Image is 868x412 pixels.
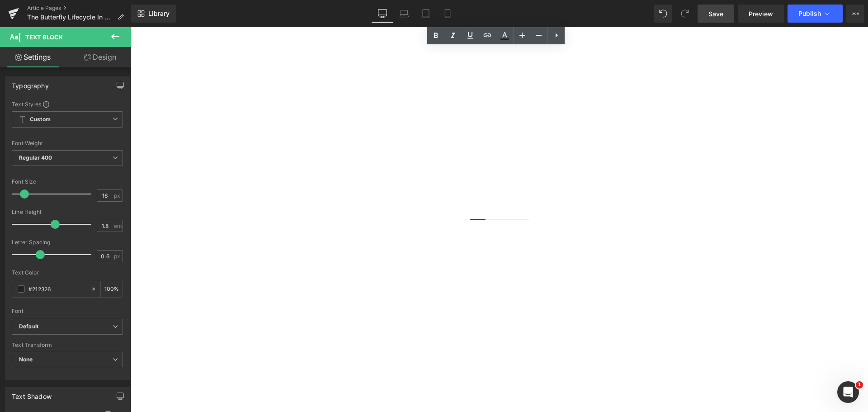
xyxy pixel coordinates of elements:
div: Letter Spacing [12,239,123,246]
b: Regular 400 [19,154,52,161]
div: Font Size [12,179,123,185]
img: tab_domain_overview_orange.svg [24,52,32,60]
i: Default [19,323,38,331]
div: Text Transform [12,342,123,348]
span: Publish [798,10,821,17]
input: Color [28,284,86,294]
b: None [19,356,33,363]
span: px [114,253,122,259]
div: Text Styles [12,100,123,108]
div: Text Color [12,270,123,276]
button: Undo [654,5,672,23]
div: % [101,281,123,297]
button: Redo [676,5,694,23]
a: Article Pages [27,5,131,12]
div: Text Shadow [12,388,52,400]
iframe: Intercom live chat [837,381,859,403]
a: Preview [738,5,784,23]
span: The Butterfly Lifecycle In Your Garden: Explained [27,14,114,21]
div: Line Height [12,209,123,215]
div: Domain: [DOMAIN_NAME] [24,24,99,31]
div: Font Weight [12,140,123,147]
div: Keywords by Traffic [100,53,152,59]
span: 1 [856,381,863,388]
span: Library [148,9,170,18]
a: Mobile [437,5,458,23]
span: em [114,223,122,229]
div: Domain Overview [34,53,81,59]
button: Publish [788,5,843,23]
img: website_grey.svg [14,24,22,31]
a: New Library [131,5,176,23]
span: Preview [749,9,773,19]
a: Desktop [372,5,393,23]
button: More [846,5,864,23]
div: Typography [12,77,49,90]
span: Text Block [25,33,63,41]
span: px [114,193,122,199]
img: logo_orange.svg [14,14,22,22]
div: Font [12,308,123,314]
span: Save [708,9,723,19]
div: v 4.0.25 [25,14,44,22]
a: Laptop [393,5,415,23]
b: Custom [30,116,51,123]
a: Design [67,47,133,67]
img: tab_keywords_by_traffic_grey.svg [90,52,97,60]
a: Tablet [415,5,437,23]
a: she can lay up to 300 eggs [379,202,474,210]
